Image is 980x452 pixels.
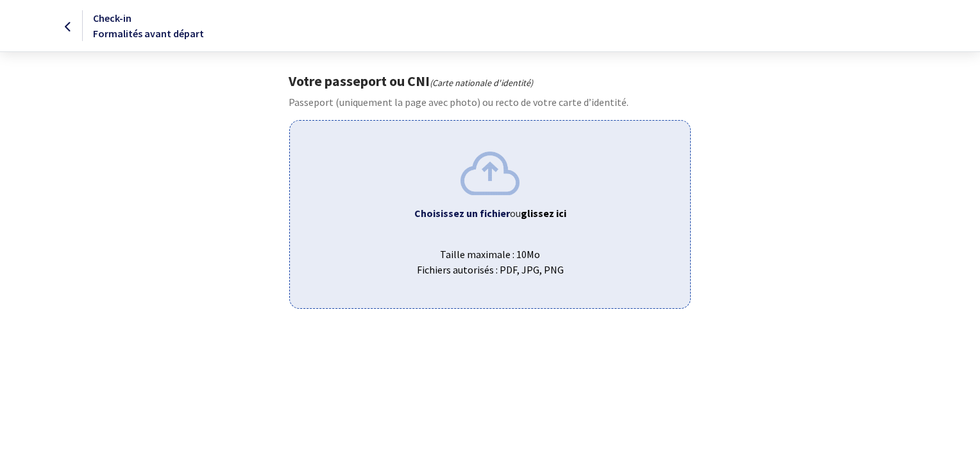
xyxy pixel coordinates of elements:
[460,152,520,195] img: upload.png
[430,77,533,89] i: (Carte nationale d'identité)
[521,207,566,220] b: glissez ici
[414,207,510,220] b: Choisissez un fichier
[289,94,691,110] p: Passeport (uniquement la page avec photo) ou recto de votre carte d’identité.
[300,236,679,277] span: Taille maximale : 10Mo Fichiers autorisés : PDF, JPG, PNG
[289,73,691,89] h1: Votre passeport ou CNI
[510,207,566,220] span: ou
[93,12,204,40] span: Check-in Formalités avant départ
